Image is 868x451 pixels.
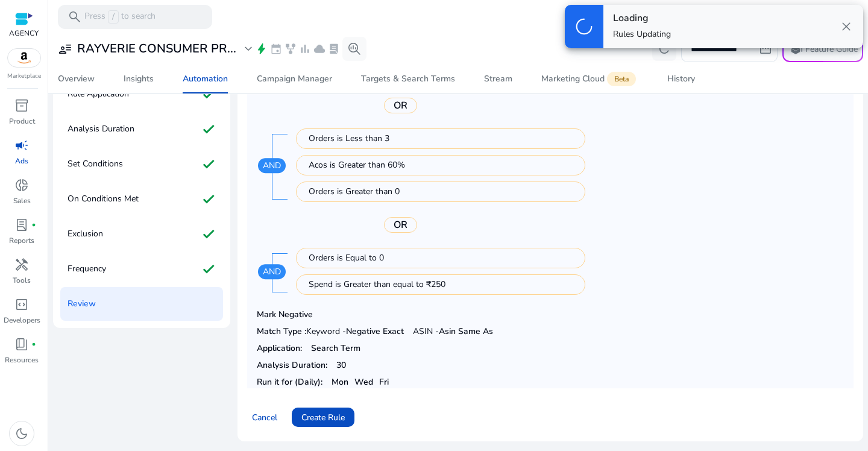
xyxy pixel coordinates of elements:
mat-icon: check [201,259,216,279]
span: fiber_manual_record [31,342,36,347]
b: Run it for (Daily): [257,376,322,388]
b: Search Term [311,342,360,354]
p: Exclusion [68,224,103,244]
div: Automation [183,75,228,83]
p: Press to search [84,10,156,24]
div: Orders is Less than [309,133,573,145]
span: close [839,19,854,34]
b: Match Type : [257,326,306,337]
div: Acos is Greater than [309,159,573,171]
span: book_4 [14,337,29,352]
span: user_attributes [58,42,72,56]
span: progress_activity [574,17,594,36]
p: Resources [5,355,39,365]
p: Reports [9,235,34,246]
span: cloud [313,43,325,55]
span: donut_small [14,178,29,192]
div: Orders is Equal to [309,252,573,264]
span: dark_mode [14,426,29,441]
p: Product [9,116,35,127]
span: ₹250 [426,279,445,291]
span: 0 [379,252,384,264]
button: Create Rule [292,408,354,427]
p: AND [258,158,286,173]
p: AND [258,264,286,279]
p: Analysis Duration [68,119,134,139]
div: Targets & Search Terms [361,75,455,83]
span: Create Rule [301,411,345,424]
div: Overview [58,75,95,83]
span: Beta [607,72,636,86]
p: Rule Application [68,84,129,104]
mat-icon: check [201,119,216,139]
span: 0 [395,186,400,198]
p: Tools [13,275,31,286]
p: OR [384,217,417,233]
span: 60% [388,159,405,171]
b: Mon [332,376,348,388]
p: Marketplace [7,72,41,81]
span: bar_chart [299,43,311,55]
img: amazon.svg [8,49,40,67]
span: campaign [14,138,29,153]
p: AGENCY [9,28,39,39]
span: search [68,10,82,24]
b: Mark Negative [257,309,313,320]
mat-icon: check [201,84,216,104]
mat-icon: check [201,224,216,244]
div: Spend is Greater than equal to [309,279,573,291]
b: Negative Exact [346,326,404,337]
span: code_blocks [14,297,29,312]
b: Analysis Duration: [257,359,327,371]
p: On Conditions Met [68,189,139,209]
span: handyman [14,257,29,272]
span: search_insights [347,42,362,56]
div: Stream [484,75,512,83]
h3: RAYVERIE CONSUMER PR... [77,42,236,56]
div: Insights [124,75,154,83]
button: search_insights [342,37,366,61]
p: Ads [15,156,28,166]
p: Sales [13,195,31,206]
span: inventory_2 [14,98,29,113]
span: Cancel [252,411,277,424]
h4: Loading [613,13,671,24]
b: Fri [379,376,389,388]
span: school [788,42,803,56]
b: 30 [336,359,346,371]
span: expand_more [241,42,256,56]
p: OR [384,98,417,113]
span: lab_profile [328,43,340,55]
p: Set Conditions [68,154,123,174]
button: Cancel [247,408,282,427]
div: Marketing Cloud [541,74,638,84]
mat-icon: check [201,154,216,174]
span: 3 [385,133,389,145]
div: Orders is Greater than [309,186,573,198]
span: bolt [256,43,268,55]
span: lab_profile [14,218,29,232]
mat-icon: check [201,189,216,209]
span: Keyword - ASIN - [306,326,493,337]
b: Application: [257,342,302,354]
p: Developers [4,315,40,326]
b: Asin Same As [439,326,493,337]
p: Frequency [68,259,106,279]
div: History [667,75,695,83]
b: Wed [354,376,373,388]
span: event [270,43,282,55]
p: Rules Updating [613,28,671,40]
span: family_history [285,43,297,55]
span: / [108,10,119,24]
div: Campaign Manager [257,75,332,83]
p: Review [68,294,96,314]
span: fiber_manual_record [31,222,36,227]
span: refresh [657,42,671,56]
